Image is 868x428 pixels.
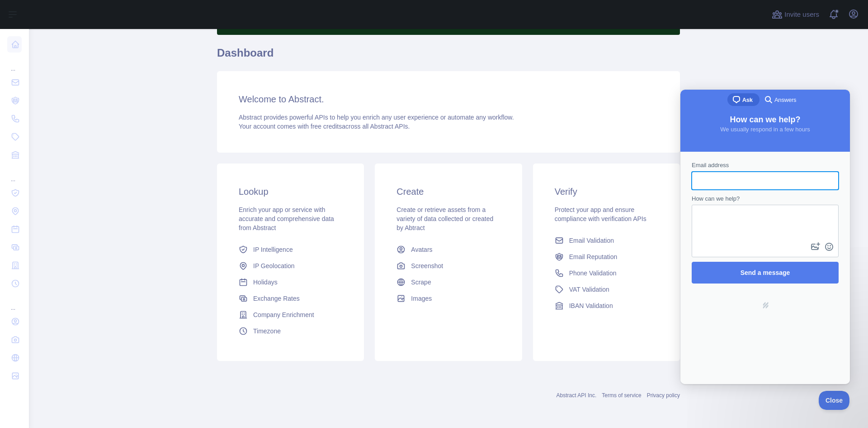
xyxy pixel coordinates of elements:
[411,245,432,254] span: Avatars
[396,185,500,198] h3: Create
[551,232,662,249] a: Email Validation
[819,391,850,410] iframe: Help Scout Beacon - Close
[569,301,613,310] span: IBAN Validation
[569,285,609,294] span: VAT Validation
[551,249,662,265] a: Email Reputation
[253,245,293,254] span: IP Intelligence
[239,93,658,106] h3: Welcome to Abstract.
[557,392,597,399] a: Abstract API Inc.
[555,206,646,222] span: Protect your app and ensure compliance with verification APIs
[770,7,821,22] button: Invite users
[569,236,614,245] span: Email Validation
[393,290,504,307] a: Images
[551,265,662,281] a: Phone Validation
[784,10,819,20] span: Invite users
[239,123,410,130] span: Your account comes with across all Abstract APIs.
[551,281,662,298] a: VAT Validation
[411,261,443,270] span: Screenshot
[239,206,334,231] span: Enrich your app or service with accurate and comprehensive data from Abstract
[253,278,278,287] span: Holidays
[393,241,504,258] a: Avatars
[253,327,281,336] span: Timezone
[235,290,346,307] a: Exchange Rates
[239,185,342,198] h3: Lookup
[253,310,314,319] span: Company Enrichment
[239,114,514,121] span: Abstract provides powerful APIs to help you enrich any user experience or automate any workflow.
[253,261,295,270] span: IP Geolocation
[7,165,22,183] div: ...
[411,294,432,303] span: Images
[235,274,346,290] a: Holidays
[551,298,662,314] a: IBAN Validation
[235,323,346,339] a: Timezone
[393,274,504,290] a: Scrape
[235,241,346,258] a: IP Intelligence
[253,294,300,303] span: Exchange Rates
[680,90,850,384] iframe: Help Scout Beacon - Live Chat, Contact Form, and Knowledge Base
[569,252,618,261] span: Email Reputation
[7,293,22,312] div: ...
[7,54,22,72] div: ...
[602,392,641,399] a: Terms of service
[555,185,658,198] h3: Verify
[311,123,342,130] span: free credits
[235,258,346,274] a: IP Geolocation
[235,307,346,323] a: Company Enrichment
[647,392,680,399] a: Privacy policy
[396,206,493,231] span: Create or retrieve assets from a variety of data collected or created by Abtract
[569,269,617,278] span: Phone Validation
[393,258,504,274] a: Screenshot
[411,278,431,287] span: Scrape
[217,46,680,67] h1: Dashboard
